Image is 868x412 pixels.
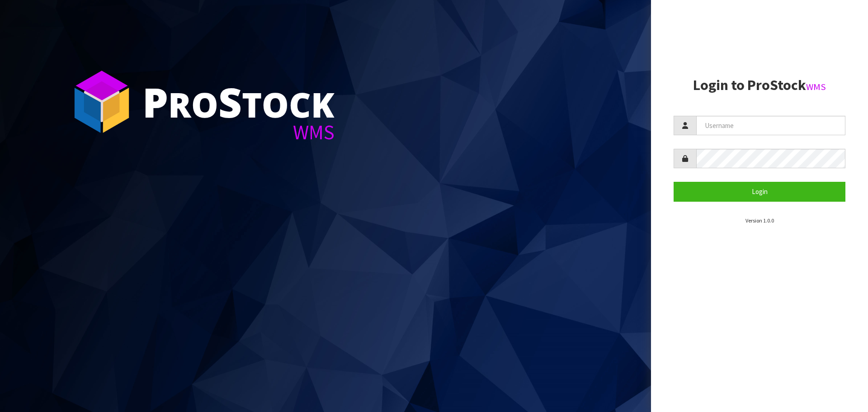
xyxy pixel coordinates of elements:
[696,116,845,135] input: Username
[745,217,774,224] small: Version 1.0.0
[674,182,845,201] button: Login
[674,77,845,93] h2: Login to ProStock
[142,122,335,142] div: WMS
[218,74,242,129] span: S
[68,68,136,136] img: ProStock Cube
[142,81,335,122] div: ro tock
[142,74,168,129] span: P
[806,81,826,93] small: WMS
